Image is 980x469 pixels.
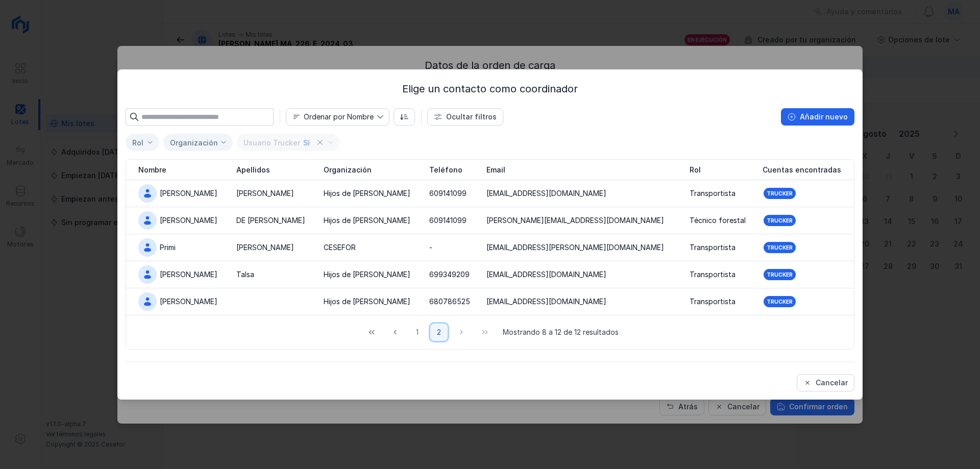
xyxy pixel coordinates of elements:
[324,165,372,175] span: Organización
[236,269,254,280] div: Talsa
[690,242,736,253] div: Transportista
[160,215,217,226] div: [PERSON_NAME]
[429,215,467,226] div: 609141099
[160,242,176,253] div: Primi
[324,242,356,253] div: CESEFOR
[690,215,746,226] div: Técnico forestal
[324,188,410,199] div: Hijos de [PERSON_NAME]
[429,297,470,307] div: 680786525
[767,217,793,224] div: Trucker
[763,165,841,175] span: Cuentas encontradas
[797,374,854,391] button: Cancelar
[160,269,217,280] div: [PERSON_NAME]
[170,138,218,147] div: Organización
[690,269,736,280] div: Transportista
[800,112,848,122] div: Añadir nuevo
[362,324,381,341] button: First Page
[429,269,470,280] div: 699349209
[160,297,217,307] div: [PERSON_NAME]
[138,165,166,175] span: Nombre
[236,215,305,226] div: DE [PERSON_NAME]
[429,188,467,199] div: 609141099
[486,215,664,226] div: [PERSON_NAME][EMAIL_ADDRESS][DOMAIN_NAME]
[690,188,736,199] div: Transportista
[304,113,374,120] div: Ordenar por Nombre
[132,138,143,147] div: Rol
[690,297,736,307] div: Transportista
[486,242,664,253] div: [EMAIL_ADDRESS][PERSON_NAME][DOMAIN_NAME]
[446,112,497,122] div: Ocultar filtros
[486,165,505,175] span: Email
[324,215,410,226] div: Hijos de [PERSON_NAME]
[767,244,793,251] div: Trucker
[486,269,606,280] div: [EMAIL_ADDRESS][DOMAIN_NAME]
[690,165,701,175] span: Rol
[767,271,793,278] div: Trucker
[160,188,217,199] div: [PERSON_NAME]
[324,297,410,307] div: Hijos de [PERSON_NAME]
[236,188,294,199] div: [PERSON_NAME]
[429,165,462,175] span: Teléfono
[385,324,405,341] button: Previous Page
[503,327,619,337] span: Mostrando 8 a 12 de 12 resultados
[781,108,854,126] button: Añadir nuevo
[430,324,448,341] button: Page 2
[767,190,793,197] div: Trucker
[409,324,426,341] button: Page 1
[126,82,854,96] div: Elige un contacto como coordinador
[236,165,270,175] span: Apellidos
[767,298,793,305] div: Trucker
[816,378,848,388] div: Cancelar
[126,134,146,151] span: Seleccionar
[236,242,294,253] div: [PERSON_NAME]
[324,269,410,280] div: Hijos de [PERSON_NAME]
[429,242,432,253] div: -
[427,108,503,126] button: Ocultar filtros
[486,188,606,199] div: [EMAIL_ADDRESS][DOMAIN_NAME]
[486,297,606,307] div: [EMAIL_ADDRESS][DOMAIN_NAME]
[286,109,377,125] span: Nombre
